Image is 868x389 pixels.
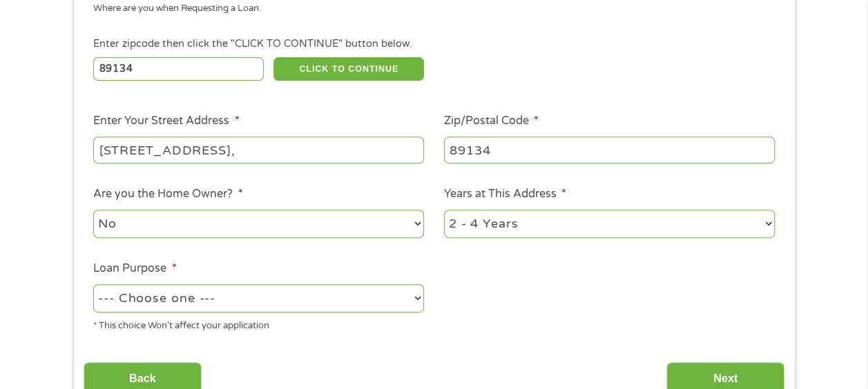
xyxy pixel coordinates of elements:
input: 1 Main Street [93,137,424,163]
label: Are you the Home Owner? [93,187,242,201]
button: CLICK TO CONTINUE [273,57,424,81]
label: Zip/Postal Code [444,114,539,128]
div: Enter zipcode then click the "CLICK TO CONTINUE" button below. [93,37,774,52]
div: * This choice Won’t affect your application [93,315,424,333]
label: Years at This Address [444,187,566,201]
label: Loan Purpose [93,261,176,276]
label: Enter Your Street Address [93,114,239,128]
div: Where are you when Requesting a Loan. [93,2,764,16]
input: Enter Zipcode (e.g 01510) [93,57,264,81]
